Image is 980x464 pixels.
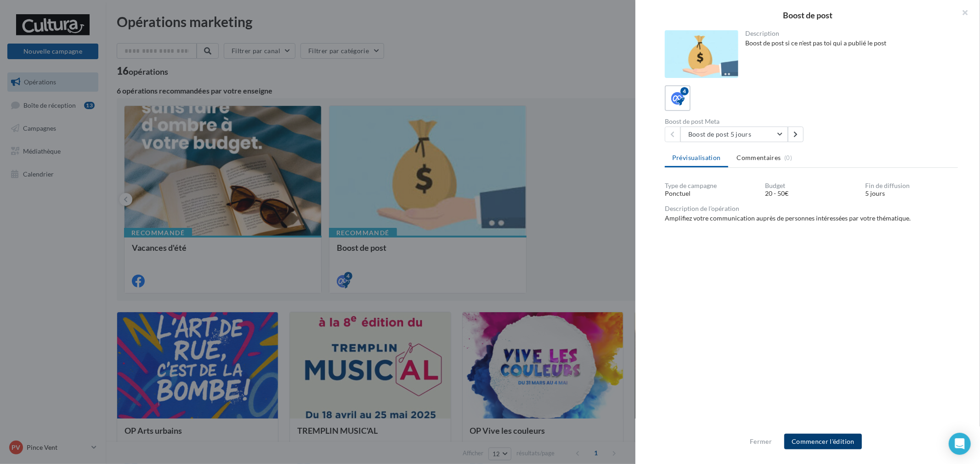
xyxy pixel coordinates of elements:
span: Commentaires [737,153,781,162]
span: (0) [784,154,792,161]
div: Ponctuel [665,189,758,198]
button: Boost de post 5 jours [680,127,788,142]
button: Commencer l'édition [784,434,862,449]
div: Boost de post Meta [665,118,808,125]
div: Fin de diffusion [865,182,958,189]
div: Amplifiez votre communication auprès de personnes intéressées par votre thématique. [665,214,958,223]
div: 4 [680,87,689,95]
div: Description [746,30,951,37]
div: 20 - 50€ [765,189,858,198]
div: Description de l’opération [665,205,958,212]
div: Boost de post si ce n'est pas toi qui a publié le post [746,39,951,48]
div: 5 jours [865,189,958,198]
div: Budget [765,182,858,189]
button: Fermer [746,436,776,447]
div: Boost de post [650,11,965,19]
div: Type de campagne [665,182,758,189]
div: Open Intercom Messenger [949,433,971,455]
